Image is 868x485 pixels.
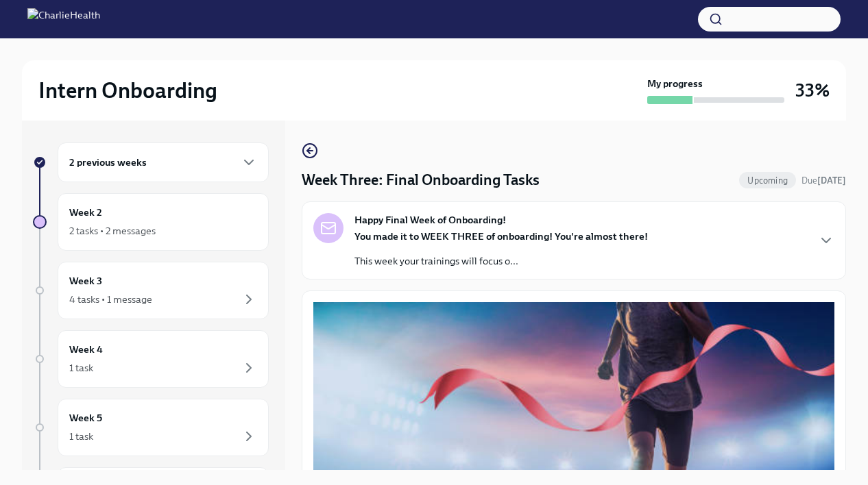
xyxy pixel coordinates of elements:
span: Upcoming [739,175,796,186]
strong: Happy Final Week of Onboarding! [354,213,506,227]
h2: Intern Onboarding [38,77,217,104]
div: 1 task [69,430,93,443]
h3: 33% [795,78,830,103]
h6: Week 2 [69,205,102,220]
div: 4 tasks • 1 message [69,293,152,306]
div: 1 task [69,361,93,375]
div: 2 previous weeks [58,142,269,182]
h6: 2 previous weeks [69,155,147,170]
span: September 21st, 2025 10:00 [801,174,846,187]
a: Week 34 tasks • 1 message [33,262,269,319]
a: Week 51 task [33,399,269,456]
a: Week 22 tasks • 2 messages [33,193,269,251]
h4: Week Three: Final Onboarding Tasks [302,170,540,190]
p: This week your trainings will focus o... [354,254,648,268]
h6: Week 5 [69,410,102,425]
span: Due [801,175,846,186]
div: 2 tasks • 2 messages [69,224,156,238]
img: CharlieHealth [27,8,100,30]
h6: Week 3 [69,273,102,288]
strong: You made it to WEEK THREE of onboarding! You're almost there! [354,230,648,242]
h6: Week 4 [69,342,103,357]
a: Week 41 task [33,330,269,388]
strong: [DATE] [817,175,846,186]
strong: My progress [647,77,703,90]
